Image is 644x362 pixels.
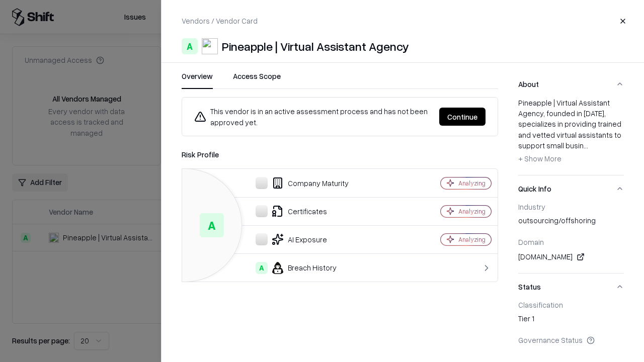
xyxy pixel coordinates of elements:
button: Continue [439,108,486,126]
button: + Show More [518,151,561,167]
div: Pineapple | Virtual Assistant Agency [222,38,409,54]
div: Analyzing [458,179,486,188]
div: Analyzing [458,235,486,244]
div: Analyzing [458,207,486,216]
div: Pineapple | Virtual Assistant Agency, founded in [DATE], specializes in providing trained and vet... [518,98,624,167]
div: AI Exposure [190,233,406,245]
div: [DOMAIN_NAME] [518,251,624,263]
button: About [518,71,624,98]
div: Governance Status [518,335,624,344]
p: Vendors / Vendor Card [182,16,258,26]
button: Overview [182,71,213,89]
button: Status [518,274,624,300]
span: + Show More [518,154,561,163]
div: Certificates [190,205,406,217]
div: About [518,98,624,175]
div: Classification [518,300,624,309]
div: Company Maturity [190,177,406,189]
div: Tier 1 [518,313,624,327]
button: Quick Info [518,175,624,202]
img: Pineapple | Virtual Assistant Agency [202,38,218,54]
div: A [182,38,198,54]
span: ... [584,141,588,150]
div: Risk Profile [182,148,498,160]
button: Access Scope [233,71,281,89]
div: A [200,213,224,237]
div: outsourcing/offshoring [518,215,624,229]
div: Domain [518,237,624,246]
div: Quick Info [518,202,624,273]
div: This vendor is in an active assessment process and has not been approved yet. [194,106,431,128]
div: Breach History [190,262,406,274]
div: A [256,262,268,274]
div: Industry [518,202,624,211]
